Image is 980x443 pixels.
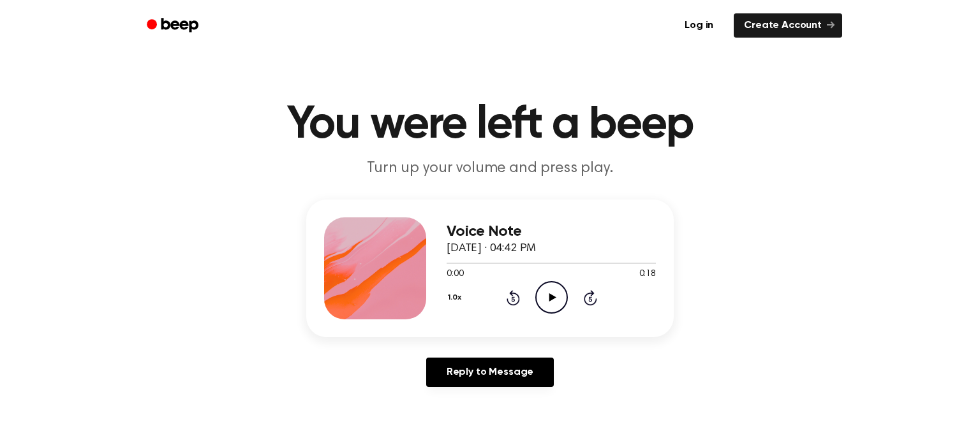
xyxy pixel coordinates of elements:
a: Create Account [734,13,842,38]
span: [DATE] · 04:42 PM [447,243,536,254]
span: 0:18 [639,268,656,281]
span: 0:00 [447,268,463,281]
h3: Voice Note [447,223,656,240]
h1: You were left a beep [163,102,817,148]
a: Beep [138,13,210,38]
a: Reply to Message [426,358,554,387]
a: Log in [672,11,726,40]
button: 1.0x [447,287,466,309]
p: Turn up your volume and press play. [245,158,735,179]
